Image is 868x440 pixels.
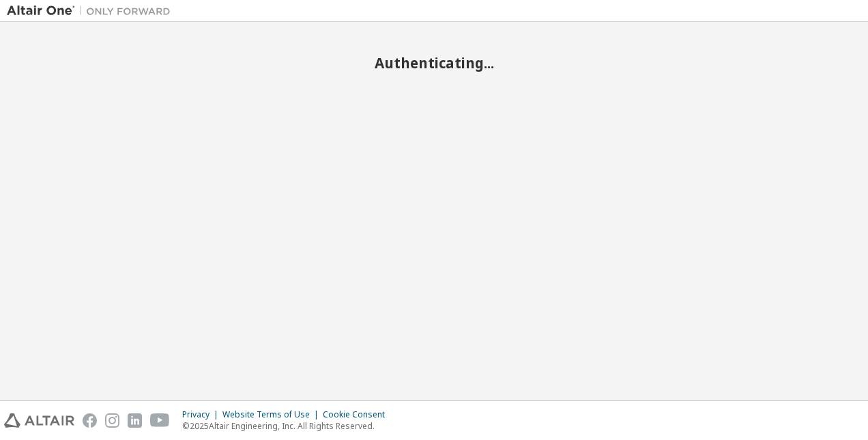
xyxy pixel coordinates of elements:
p: © 2025 Altair Engineering, Inc. All Rights Reserved. [182,420,393,432]
h2: Authenticating... [7,54,861,72]
img: Altair One [7,4,177,18]
div: Cookie Consent [323,409,393,420]
img: altair_logo.svg [4,413,74,428]
div: Website Terms of Use [222,409,323,420]
img: linkedin.svg [128,413,142,428]
div: Privacy [182,409,222,420]
img: facebook.svg [83,413,97,428]
img: instagram.svg [105,413,119,428]
img: youtube.svg [150,413,170,428]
